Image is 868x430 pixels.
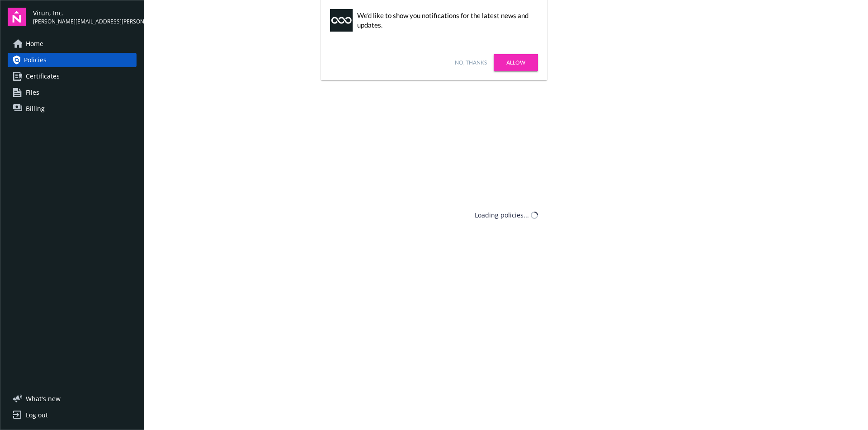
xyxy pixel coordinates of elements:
[8,8,26,26] img: navigator-logo.svg
[455,59,487,67] a: No, thanks
[8,69,137,83] a: Certificates
[8,85,137,100] a: Files
[8,102,137,116] a: Billing
[26,394,61,403] span: What ' s new
[24,53,47,67] span: Policies
[26,85,39,100] span: Files
[8,394,75,403] button: What's new
[475,210,529,220] div: Loading policies...
[26,37,43,51] span: Home
[8,37,137,51] a: Home
[357,11,533,30] div: We'd like to show you notifications for the latest news and updates.
[33,8,137,18] span: Virun, Inc.
[26,408,48,422] div: Log out
[33,8,137,26] button: Virun, Inc.[PERSON_NAME][EMAIL_ADDRESS][PERSON_NAME][DOMAIN_NAME]
[26,69,60,83] span: Certificates
[494,54,538,71] a: Allow
[33,18,137,26] span: [PERSON_NAME][EMAIL_ADDRESS][PERSON_NAME][DOMAIN_NAME]
[26,102,45,116] span: Billing
[8,53,137,67] a: Policies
